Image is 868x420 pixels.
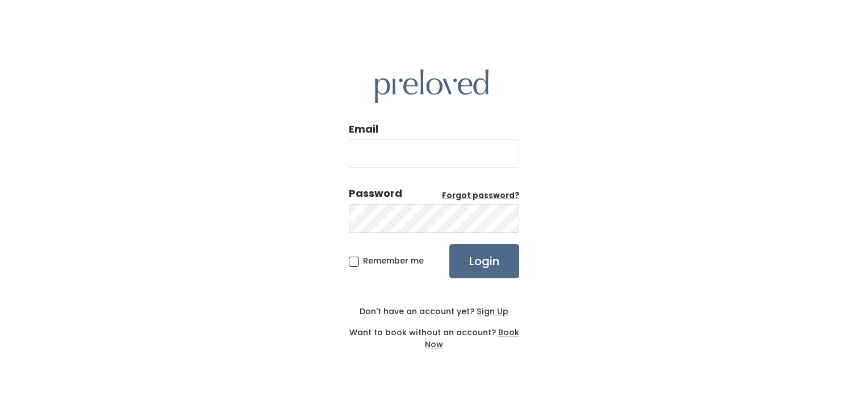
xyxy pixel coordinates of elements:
[349,318,519,351] div: Want to book without an account?
[349,122,378,137] label: Email
[349,306,519,318] div: Don't have an account yet?
[425,327,519,350] a: Book Now
[474,306,508,317] a: Sign Up
[442,190,519,201] a: Forgot password?
[442,190,519,201] u: Forgot password?
[375,69,489,103] img: preloved logo
[363,255,424,266] span: Remember me
[477,306,508,317] u: Sign Up
[349,186,402,201] div: Password
[449,244,519,278] input: Login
